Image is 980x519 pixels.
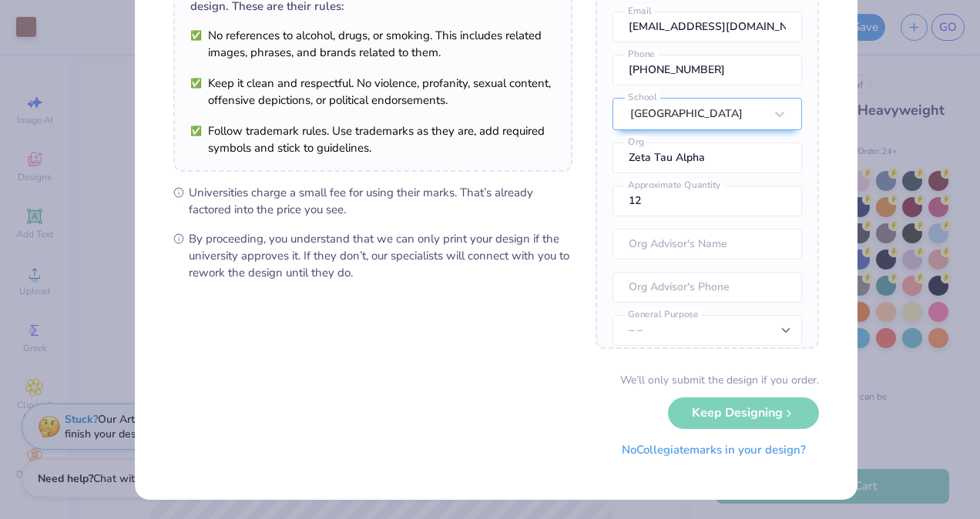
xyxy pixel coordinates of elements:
span: Universities charge a small fee for using their marks. That’s already factored into the price you... [189,184,572,218]
button: NoCollegiatemarks in your design? [609,434,819,466]
div: We’ll only submit the design if you order. [620,372,819,388]
input: Org Advisor's Name [612,229,802,259]
input: Org Advisor's Phone [612,272,802,303]
input: Org [612,142,802,173]
input: Phone [612,55,802,85]
input: Email [612,12,802,42]
span: By proceeding, you understand that we can only print your design if the university approves it. I... [189,230,572,281]
li: No references to alcohol, drugs, or smoking. This includes related images, phrases, and brands re... [190,27,555,61]
input: Approximate Quantity [612,186,802,216]
li: Follow trademark rules. Use trademarks as they are, add required symbols and stick to guidelines. [190,122,555,156]
li: Keep it clean and respectful. No violence, profanity, sexual content, offensive depictions, or po... [190,75,555,109]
